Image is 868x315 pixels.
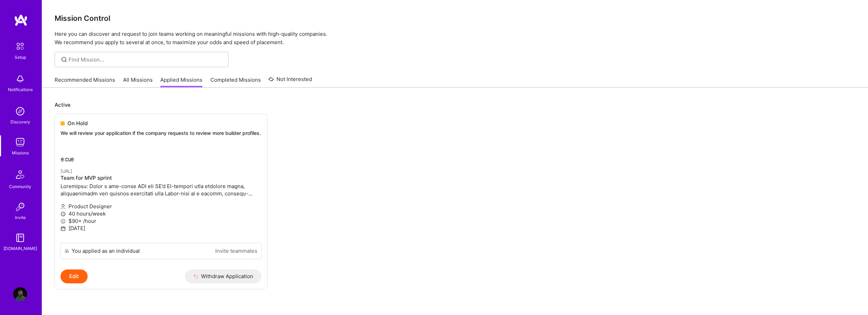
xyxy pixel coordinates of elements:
p: We will review your application if the company requests to review more builder profiles. [61,130,262,137]
h4: Team for MVP sprint [61,175,262,181]
input: Find Mission... [69,56,223,63]
i: icon Applicant [61,204,66,209]
button: Edit [61,269,88,283]
div: Notifications [8,86,33,93]
img: setup [13,39,27,54]
p: Active [55,101,855,108]
div: Community [9,183,31,190]
a: Ecue.ai company logo[URL]Team for MVP sprintLoremipsu: Dolor s ame-conse ADI eli SE’d EI-tempori ... [55,145,267,243]
a: Not Interested [268,75,312,88]
i: icon Calendar [61,226,66,231]
div: Discovery [10,118,30,126]
i: icon Clock [61,211,66,217]
h3: Mission Control [55,14,855,23]
i: icon SearchGrey [60,56,68,64]
a: Invite teammates [215,247,257,255]
a: All Missions [123,76,153,88]
div: Missions [12,149,29,156]
small: [URL] [61,169,72,174]
a: Completed Missions [210,76,261,88]
span: On Hold [67,120,88,127]
p: Loremipsu: Dolor s ame-conse ADI eli SE’d EI-tempori utla etdolore magna, aliquaenimadm ven quisn... [61,183,262,197]
p: 40 hours/week [61,210,262,217]
img: Invite [13,200,27,214]
p: Here you can discover and request to join teams working on meaningful missions with high-quality ... [55,30,855,47]
div: Setup [15,54,26,61]
div: Invite [15,214,26,221]
div: [DOMAIN_NAME] [3,245,37,252]
a: Recommended Missions [55,76,115,88]
a: Applied Missions [160,76,202,88]
button: Withdraw Application [185,269,262,283]
i: icon MoneyGray [61,219,66,224]
div: You applied as an individual [72,247,140,255]
img: logo [14,14,28,26]
img: User Avatar [13,287,27,301]
p: $90+ /hour [61,217,262,225]
img: discovery [13,104,27,118]
p: Product Designer [61,203,262,210]
img: Community [12,166,29,183]
p: [DATE] [61,225,262,232]
img: bell [13,72,27,86]
img: guide book [13,231,27,245]
img: Ecue.ai company logo [61,151,74,164]
a: User Avatar [11,287,29,301]
img: teamwork [13,135,27,149]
